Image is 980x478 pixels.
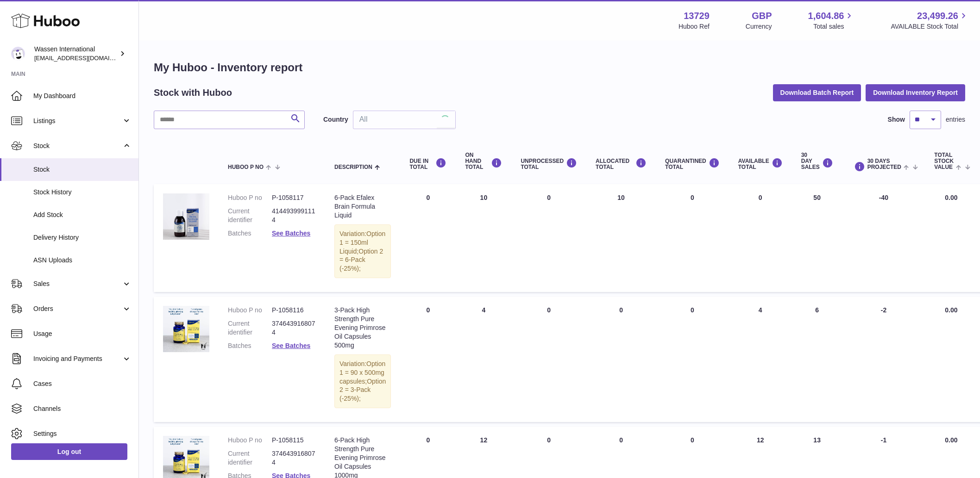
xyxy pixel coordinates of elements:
[272,306,316,315] dd: P-1058116
[521,158,577,170] div: UNPROCESSED Total
[33,304,122,313] span: Orders
[891,10,969,31] a: 23,499.26 AVAILABLE Stock Total
[400,184,456,292] td: 0
[334,354,391,408] div: Variation:
[842,184,925,292] td: -40
[339,230,385,255] span: Option 1 = 150ml Liquid;
[33,142,122,150] span: Stock
[339,378,386,403] span: Option 2 = 3-Pack (-25%);
[792,184,842,292] td: 50
[400,297,456,422] td: 0
[334,306,391,349] div: 3-Pack High Strength Pure Evening Primrose Oil Capsules 500mg
[272,342,310,349] a: See Batches
[163,193,209,240] img: product image
[334,193,391,220] div: 6-Pack Efalex Brain Formula Liquid
[596,158,647,170] div: ALLOCATED Total
[272,436,316,445] dd: P-1058115
[691,436,694,444] span: 0
[792,297,842,422] td: 6
[813,22,854,31] span: Total sales
[339,360,385,385] span: Option 1 = 90 x 500mg capsules;
[808,10,844,22] span: 1,604.86
[866,84,965,101] button: Download Inventory Report
[691,194,694,201] span: 0
[934,152,954,171] span: Total stock value
[11,47,25,61] img: internationalsupplychain@wassen.com
[272,193,316,202] dd: P-1058117
[945,194,957,201] span: 0.00
[154,60,965,75] h1: My Huboo - Inventory report
[33,279,122,288] span: Sales
[272,319,316,337] dd: 3746439168074
[456,297,511,422] td: 4
[842,297,925,422] td: -2
[586,184,656,292] td: 10
[752,10,772,22] strong: GBP
[456,184,511,292] td: 10
[33,233,132,242] span: Delivery History
[684,10,710,22] strong: 13729
[465,152,502,171] div: ON HAND Total
[665,158,720,170] div: QUARANTINED Total
[409,158,446,170] div: DUE IN TOTAL
[272,230,310,237] a: See Batches
[33,429,132,438] span: Settings
[163,306,209,352] img: product image
[228,449,272,467] dt: Current identifier
[11,443,127,460] a: Log out
[339,248,383,273] span: Option 2 = 6-Pack (-25%);
[33,404,132,413] span: Channels
[33,211,132,219] span: Add Stock
[228,229,272,238] dt: Batches
[946,115,965,124] span: entries
[945,306,957,314] span: 0.00
[586,297,656,422] td: 0
[34,45,118,62] div: Wassen International
[691,306,694,314] span: 0
[33,329,132,338] span: Usage
[323,115,348,124] label: Country
[272,207,316,224] dd: 4144939991114
[729,297,792,422] td: 4
[746,22,772,31] div: Currency
[228,207,272,224] dt: Current identifier
[272,449,316,467] dd: 3746439168074
[678,22,710,31] div: Huboo Ref
[808,10,855,31] a: 1,604.86 Total sales
[33,117,122,125] span: Listings
[917,10,958,22] span: 23,499.26
[33,188,132,197] span: Stock History
[888,115,905,124] label: Show
[334,164,372,170] span: Description
[33,354,122,363] span: Invoicing and Payments
[738,158,783,170] div: AVAILABLE Total
[34,54,136,62] span: [EMAIL_ADDRESS][DOMAIN_NAME]
[511,297,586,422] td: 0
[773,84,861,101] button: Download Batch Report
[867,158,901,170] span: 30 DAYS PROJECTED
[945,436,957,444] span: 0.00
[154,87,232,99] h2: Stock with Huboo
[228,319,272,337] dt: Current identifier
[228,436,272,445] dt: Huboo P no
[33,92,132,100] span: My Dashboard
[228,193,272,202] dt: Huboo P no
[891,22,969,31] span: AVAILABLE Stock Total
[511,184,586,292] td: 0
[33,379,132,388] span: Cases
[228,306,272,315] dt: Huboo P no
[228,164,264,170] span: Huboo P no
[33,256,132,265] span: ASN Uploads
[228,341,272,350] dt: Batches
[334,224,391,278] div: Variation:
[33,165,132,174] span: Stock
[801,152,833,171] div: 30 DAY SALES
[729,184,792,292] td: 0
